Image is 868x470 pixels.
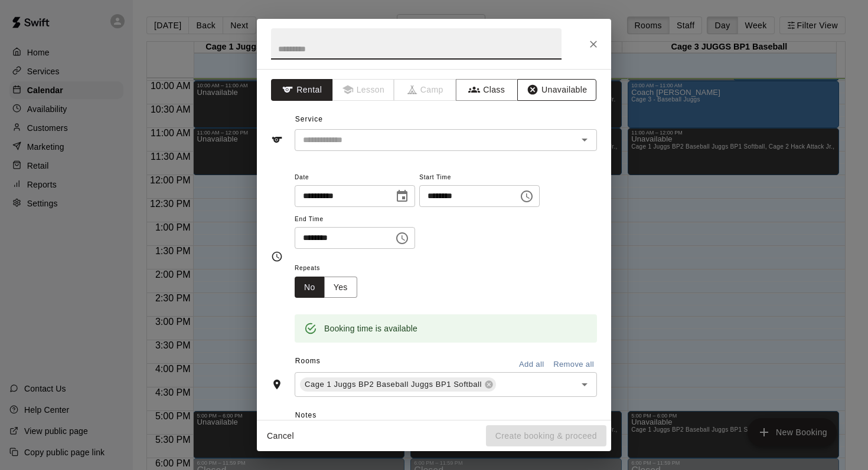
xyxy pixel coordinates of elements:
button: Open [576,132,593,148]
span: Start Time [419,170,540,186]
span: Lessons must be created in the Services page first [333,79,395,101]
button: Rental [271,79,333,101]
button: Add all [513,356,550,374]
div: outlined button group [295,277,357,298]
button: Choose date, selected date is Aug 17, 2025 [390,185,414,208]
button: No [295,277,325,298]
button: Class [456,79,518,101]
span: Date [295,170,415,186]
span: End Time [295,212,415,228]
button: Close [583,34,604,55]
span: Rooms [295,357,321,365]
span: Cage 1 Juggs BP2 Baseball Juggs BP1 Softball [300,379,487,390]
button: Yes [324,277,357,298]
button: Cancel [262,425,299,447]
span: Notes [295,406,597,425]
div: Cage 1 Juggs BP2 Baseball Juggs BP1 Softball [300,377,496,392]
button: Choose time, selected time is 12:00 PM [515,185,539,208]
button: Unavailable [517,79,596,101]
div: Booking time is available [324,318,417,339]
span: Repeats [295,261,367,277]
button: Remove all [550,356,597,374]
span: Service [295,115,323,123]
svg: Timing [271,251,283,262]
svg: Rooms [271,379,283,390]
span: Camps can only be created in the Services page [394,79,456,101]
svg: Service [271,134,283,146]
button: Open [576,376,593,393]
button: Choose time, selected time is 12:45 PM [390,226,414,250]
